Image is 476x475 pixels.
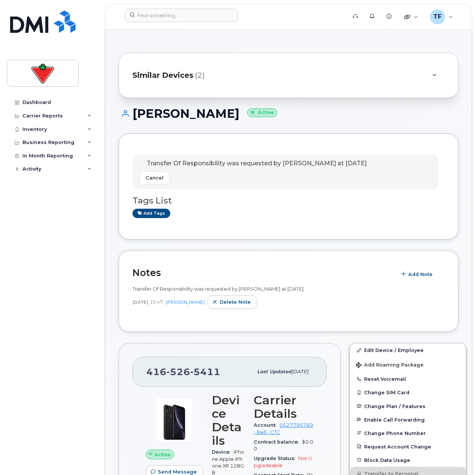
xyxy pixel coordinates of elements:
span: Upgrade Status [254,456,298,461]
span: Transfer Of Responsibility was requested by [PERSON_NAME] at [DATE] [132,286,303,292]
button: Delete note [208,295,257,309]
span: 10:47 [150,299,163,305]
span: Active [155,451,171,458]
button: Change Phone Number [350,426,466,440]
h3: Tags List [132,196,445,205]
span: Device [212,449,234,455]
button: Add Roaming Package [350,357,466,372]
h3: Carrier Details [254,393,313,420]
span: Add Note [408,271,433,278]
span: Cancel [146,174,164,181]
button: Block Data Usage [350,453,466,467]
span: Similar Devices [132,70,193,81]
span: 526 [167,366,190,377]
span: Contract balance [254,439,302,445]
button: Request Account Change [350,440,466,453]
span: [DATE] [292,369,308,374]
h3: Device Details [212,393,245,447]
button: Enable Call Forwarding [350,413,466,426]
button: Add Note [396,267,439,281]
span: Last updated [257,369,292,374]
span: Change Plan / Features [364,403,425,409]
span: Account [254,422,280,428]
span: Delete note [220,298,251,306]
span: Add Roaming Package [356,362,424,369]
button: Reset Voicemail [350,372,466,386]
button: Change Plan / Features [350,399,466,413]
button: Change SIM Card [350,386,466,399]
span: Transfer Of Responsibility was requested by [PERSON_NAME] at [DATE] [147,160,367,167]
span: Enable Call Forwarding [364,417,425,422]
a: Edit Device / Employee [350,343,466,357]
small: Active [247,108,277,117]
span: 416 [146,366,220,377]
span: Not Upgradeable [254,456,312,468]
a: 0527795769 - Bell - CTC [254,422,313,435]
a: Add tags [132,209,170,218]
span: [DATE] [132,299,148,305]
span: (2) [195,70,205,81]
h2: Notes [132,267,393,278]
a: [PERSON_NAME] [166,299,205,305]
button: Cancel [139,171,170,185]
img: image20231002-3703462-1qb80zy.jpeg [152,397,197,442]
span: 5411 [190,366,220,377]
h1: [PERSON_NAME] [119,107,458,120]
